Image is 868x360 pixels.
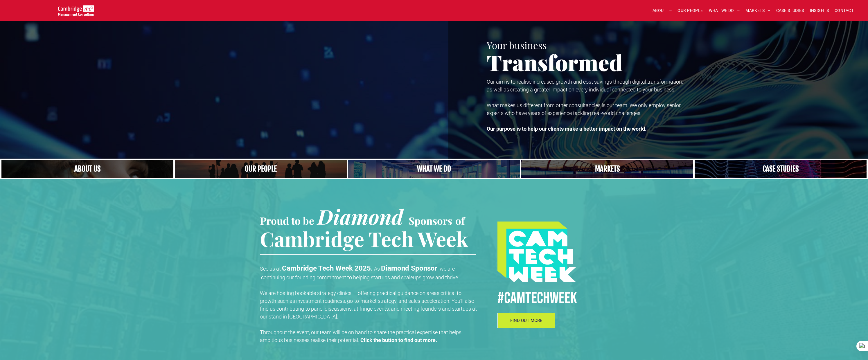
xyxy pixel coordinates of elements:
[832,6,856,15] a: CONTACT
[773,6,807,15] a: CASE STUDIES
[487,126,646,132] strong: Our purpose is to help our clients make a better impact on the world.
[440,266,455,272] span: we are
[487,79,683,93] span: Our aim is to realise increased growth and cost savings through digital transformation, as well a...
[260,329,461,343] span: Throughout the event, our team will be on hand to share the practical expertise that helps ambiti...
[807,6,832,15] a: INSIGHTS
[455,214,465,227] span: of
[260,225,468,252] span: Cambridge Tech Week
[261,274,459,280] span: continuing our founding commitment to helping startups and scaleups grow and thrive.
[360,337,437,343] strong: Click the button to find out more.
[282,264,373,272] strong: Cambridge Tech Week 2025.
[260,290,477,320] span: We are hosting bookable strategy clinics — offering practical guidance on areas critical to growt...
[497,313,556,328] a: FIND OUT MORE
[487,39,547,51] span: Your business
[743,6,773,15] a: MARKETS
[1,160,173,178] a: Close up of woman's face, centered on her eyes
[409,214,452,227] span: Sponsors
[348,160,520,178] a: A yoga teacher lifting his whole body off the ground in the peacock pose
[260,266,281,272] span: See us at
[260,214,314,227] span: Proud to be
[706,6,743,15] a: WHAT WE DO
[497,289,577,308] span: #CamTECHWEEK
[374,266,380,272] span: As
[58,5,94,16] img: Go to Homepage
[487,48,623,77] span: Transformed
[650,6,675,15] a: ABOUT
[381,264,437,272] strong: Diamond Sponsor
[317,203,403,230] span: Diamond
[497,222,576,282] img: #CAMTECHWEEK logo
[175,160,347,178] a: A crowd in silhouette at sunset, on a rise or lookout point
[487,102,681,116] span: What makes us different from other consultancies is our team. We only employ senior experts who h...
[675,6,706,15] a: OUR PEOPLE
[510,318,542,323] span: FIND OUT MORE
